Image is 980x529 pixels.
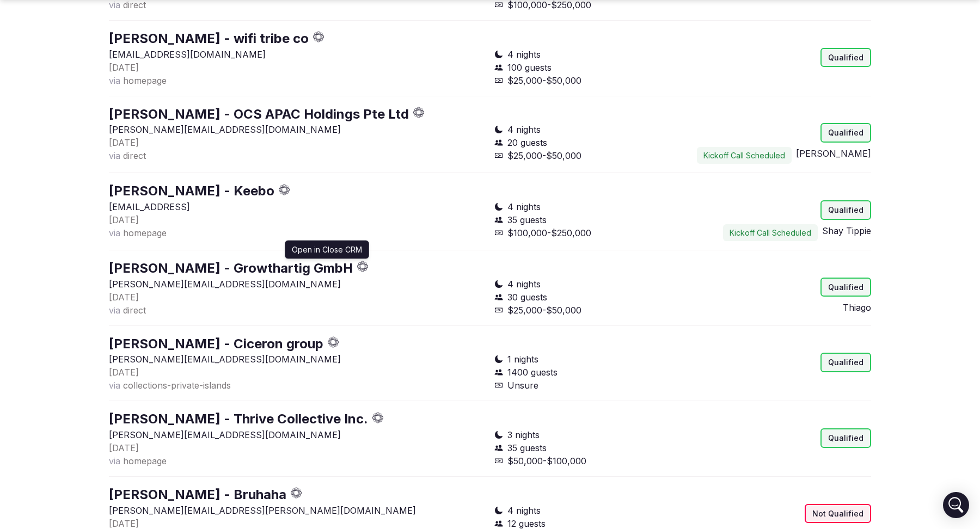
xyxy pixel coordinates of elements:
button: [PERSON_NAME] [796,147,871,160]
span: [DATE] [109,62,139,73]
span: via [109,380,120,391]
p: [EMAIL_ADDRESS][DOMAIN_NAME] [109,48,486,61]
div: Qualified [820,353,871,372]
button: [DATE] [109,291,139,304]
span: 4 nights [507,200,541,213]
span: direct [123,305,146,316]
div: Qualified [820,278,871,297]
span: 4 nights [507,48,541,61]
a: [PERSON_NAME] - Ciceron group [109,336,323,352]
span: via [109,456,120,466]
span: via [109,305,120,316]
button: [DATE] [109,441,139,454]
p: [EMAIL_ADDRESS] [109,200,486,213]
div: $25,000-$50,000 [494,304,678,317]
button: [DATE] [109,136,139,149]
button: Shay Tippie [822,224,871,237]
p: Open in Close CRM [292,244,362,255]
span: homepage [123,456,167,466]
span: [DATE] [109,137,139,148]
span: 30 guests [507,291,547,304]
div: Qualified [820,123,871,143]
span: 35 guests [507,441,547,454]
button: Kickoff Call Scheduled [697,147,792,164]
button: Kickoff Call Scheduled [723,224,818,242]
span: homepage [123,75,167,86]
button: [PERSON_NAME] - Ciceron group [109,335,323,353]
span: via [109,227,120,238]
div: $100,000-$250,000 [494,226,678,239]
div: Not Qualified [805,504,871,524]
p: [PERSON_NAME][EMAIL_ADDRESS][DOMAIN_NAME] [109,353,486,366]
a: [PERSON_NAME] - wifi tribe co [109,30,309,46]
p: [PERSON_NAME][EMAIL_ADDRESS][DOMAIN_NAME] [109,123,486,136]
div: Unsure [494,379,678,392]
span: 4 nights [507,123,541,136]
a: [PERSON_NAME] - Growthartig GmbH [109,260,353,276]
button: [PERSON_NAME] - OCS APAC Holdings Pte Ltd [109,105,409,124]
span: direct [123,150,146,161]
div: Qualified [820,428,871,448]
span: 4 nights [507,278,541,291]
button: [PERSON_NAME] - Growthartig GmbH [109,259,353,278]
span: [DATE] [109,367,139,378]
span: 100 guests [507,61,552,74]
span: collections-private-islands [123,380,231,391]
span: [DATE] [109,214,139,225]
a: [PERSON_NAME] - Bruhaha [109,487,286,502]
span: [DATE] [109,292,139,303]
button: [PERSON_NAME] - Thrive Collective Inc. [109,410,368,428]
p: [PERSON_NAME][EMAIL_ADDRESS][PERSON_NAME][DOMAIN_NAME] [109,504,486,517]
span: 35 guests [507,213,547,226]
span: 1400 guests [507,366,558,379]
div: Qualified [820,48,871,67]
span: 1 nights [507,353,538,366]
span: via [109,75,120,86]
button: [PERSON_NAME] - Keebo [109,182,274,200]
span: via [109,150,120,161]
div: $25,000-$50,000 [494,74,678,87]
span: [DATE] [109,518,139,529]
a: [PERSON_NAME] - Thrive Collective Inc. [109,411,368,427]
button: [PERSON_NAME] - Bruhaha [109,485,286,504]
span: 4 nights [507,504,541,517]
div: Open Intercom Messenger [943,492,969,518]
button: Thiago [843,301,871,314]
button: [DATE] [109,366,139,379]
button: [DATE] [109,213,139,226]
p: [PERSON_NAME][EMAIL_ADDRESS][DOMAIN_NAME] [109,428,486,441]
div: $50,000-$100,000 [494,454,678,468]
div: Qualified [820,200,871,220]
span: 3 nights [507,428,540,441]
span: homepage [123,227,167,238]
button: [DATE] [109,61,139,74]
button: [PERSON_NAME] - wifi tribe co [109,29,309,48]
span: 20 guests [507,136,547,149]
a: [PERSON_NAME] - OCS APAC Holdings Pte Ltd [109,106,409,122]
div: $25,000-$50,000 [494,149,678,162]
span: [DATE] [109,442,139,453]
a: [PERSON_NAME] - Keebo [109,183,274,199]
p: [PERSON_NAME][EMAIL_ADDRESS][DOMAIN_NAME] [109,278,486,291]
